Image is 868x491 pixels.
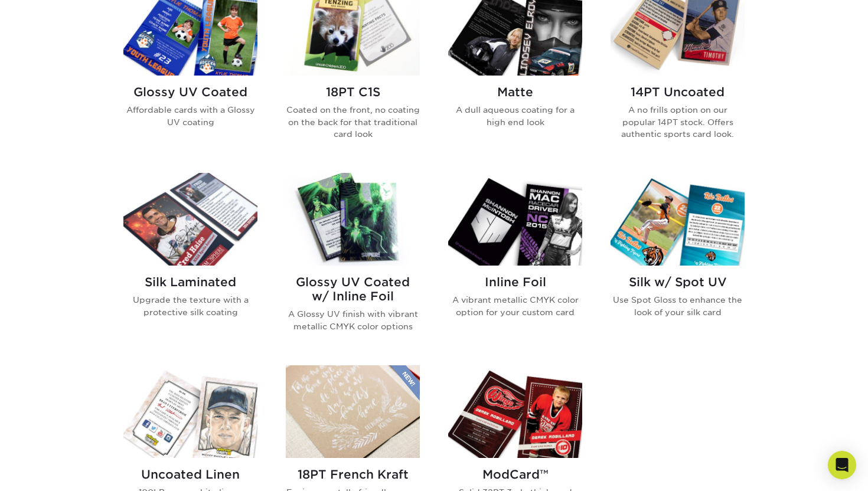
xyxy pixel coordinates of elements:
[286,173,420,351] a: Glossy UV Coated w/ Inline Foil Trading Cards Glossy UV Coated w/ Inline Foil A Glossy UV finish ...
[611,275,745,289] h2: Silk w/ Spot UV
[123,173,257,351] a: Silk Laminated Trading Cards Silk Laminated Upgrade the texture with a protective silk coating
[286,467,420,482] h2: 18PT French Kraft
[448,275,582,289] h2: Inline Foil
[286,275,420,303] h2: Glossy UV Coated w/ Inline Foil
[611,294,745,318] p: Use Spot Gloss to enhance the look of your silk card
[123,294,257,318] p: Upgrade the texture with a protective silk coating
[286,85,420,99] h2: 18PT C1S
[611,173,745,266] img: Silk w/ Spot UV Trading Cards
[123,85,257,99] h2: Glossy UV Coated
[448,85,582,99] h2: Matte
[448,294,582,318] p: A vibrant metallic CMYK color option for your custom card
[611,85,745,99] h2: 14PT Uncoated
[611,104,745,140] p: A no frills option on our popular 14PT stock. Offers authentic sports card look.
[123,275,257,289] h2: Silk Laminated
[123,467,257,482] h2: Uncoated Linen
[286,173,420,266] img: Glossy UV Coated w/ Inline Foil Trading Cards
[123,104,257,128] p: Affordable cards with a Glossy UV coating
[448,173,582,351] a: Inline Foil Trading Cards Inline Foil A vibrant metallic CMYK color option for your custom card
[286,104,420,140] p: Coated on the front, no coating on the back for that traditional card look
[828,451,856,479] div: Open Intercom Messenger
[611,173,745,351] a: Silk w/ Spot UV Trading Cards Silk w/ Spot UV Use Spot Gloss to enhance the look of your silk card
[123,365,257,458] img: Uncoated Linen Trading Cards
[448,365,582,458] img: ModCard™ Trading Cards
[448,173,582,266] img: Inline Foil Trading Cards
[448,104,582,128] p: A dull aqueous coating for a high end look
[286,308,420,332] p: A Glossy UV finish with vibrant metallic CMYK color options
[286,365,420,458] img: 18PT French Kraft Trading Cards
[390,365,420,401] img: New Product
[123,173,257,266] img: Silk Laminated Trading Cards
[448,467,582,482] h2: ModCard™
